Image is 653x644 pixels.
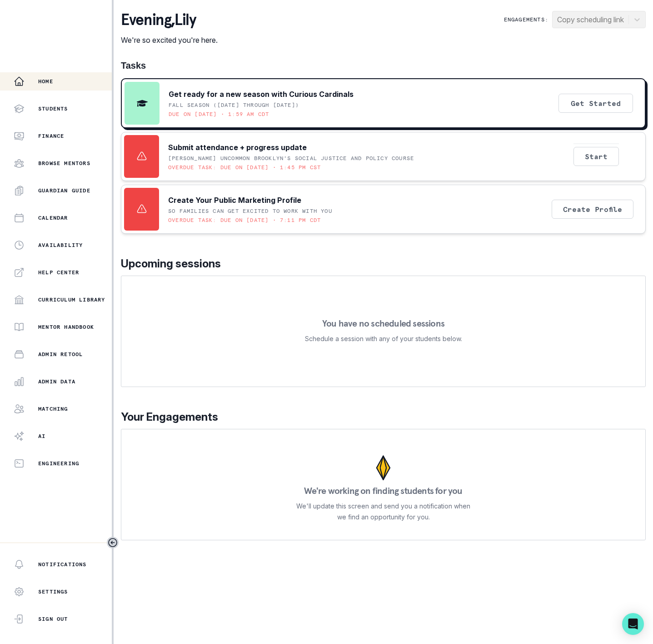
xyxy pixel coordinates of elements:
p: Curriculum Library [38,296,105,303]
p: Submit attendance + progress update [168,142,307,153]
p: AI [38,433,45,440]
p: Mentor Handbook [38,323,94,331]
button: Get Started [558,94,633,113]
p: Overdue task: Due on [DATE] • 7:11 PM CDT [168,216,321,224]
p: Admin Data [38,378,75,385]
p: Guardian Guide [38,187,90,194]
p: You have no scheduled sessions [322,319,444,328]
p: Notifications [38,561,87,568]
button: Create Profile [552,200,633,219]
p: Overdue task: Due on [DATE] • 1:45 PM CST [168,164,321,171]
p: We'll update this screen and send you a notification when we find an opportunity for you. [296,501,471,523]
p: Settings [38,588,68,595]
p: Home [38,78,53,85]
p: Create Your Public Marketing Profile [168,195,301,206]
div: Open Intercom Messenger [622,613,644,635]
h1: Tasks [121,60,646,71]
p: [PERSON_NAME] UNCOMMON Brooklyn's Social Justice and Policy Course [168,155,414,162]
p: Fall Season ([DATE] through [DATE]) [169,101,299,109]
p: Upcoming sessions [121,256,646,272]
p: Finance [38,132,64,140]
p: Help Center [38,269,79,276]
p: Matching [38,405,68,413]
p: Admin Retool [38,351,83,358]
p: Schedule a session with any of your students below. [305,333,462,344]
p: Calendar [38,214,68,221]
p: Engagements: [504,16,548,23]
p: Browse Mentors [38,160,90,167]
p: Availability [38,241,83,249]
p: Get ready for a new season with Curious Cardinals [169,89,354,100]
p: We're so excited you're here. [121,35,218,45]
button: Toggle sidebar [107,537,119,548]
p: evening , Lily [121,11,218,29]
p: We're working on finding students for you [304,486,462,495]
button: Start [573,147,619,166]
p: Sign Out [38,615,68,623]
p: Due on [DATE] • 1:59 AM CDT [169,111,269,118]
p: SO FAMILIES CAN GET EXCITED TO WORK WITH YOU [168,207,332,215]
p: Your Engagements [121,409,646,425]
p: Students [38,105,68,112]
p: Engineering [38,460,79,467]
